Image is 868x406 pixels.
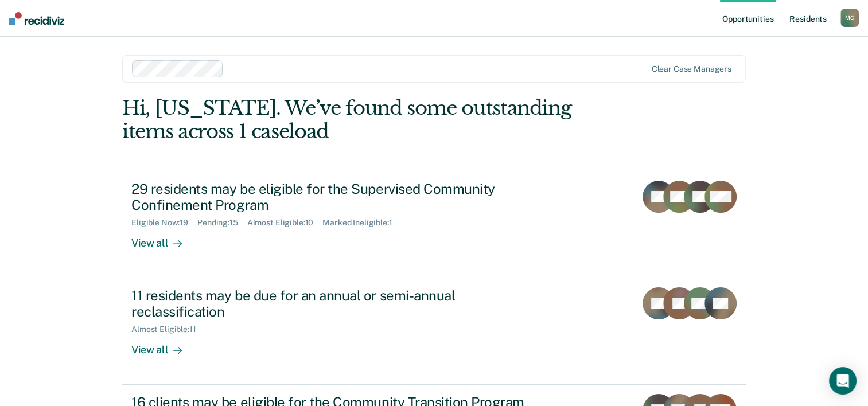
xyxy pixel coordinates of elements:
[652,64,731,74] div: Clear case managers
[322,218,401,228] div: Marked Ineligible : 1
[197,218,247,228] div: Pending : 15
[840,9,859,27] div: M G
[9,12,64,25] img: Recidiviz
[122,96,621,143] div: Hi, [US_STATE]. We’ve found some outstanding items across 1 caseload
[122,171,746,278] a: 29 residents may be eligible for the Supervised Community Confinement ProgramEligible Now:19Pendi...
[247,218,323,228] div: Almost Eligible : 10
[131,334,196,357] div: View all
[829,367,857,395] div: Open Intercom Messenger
[131,287,534,321] div: 11 residents may be due for an annual or semi-annual reclassification
[131,228,196,250] div: View all
[131,325,205,334] div: Almost Eligible : 11
[122,278,746,385] a: 11 residents may be due for an annual or semi-annual reclassificationAlmost Eligible:11View all
[840,9,859,27] button: MG
[131,218,197,228] div: Eligible Now : 19
[131,181,534,214] div: 29 residents may be eligible for the Supervised Community Confinement Program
